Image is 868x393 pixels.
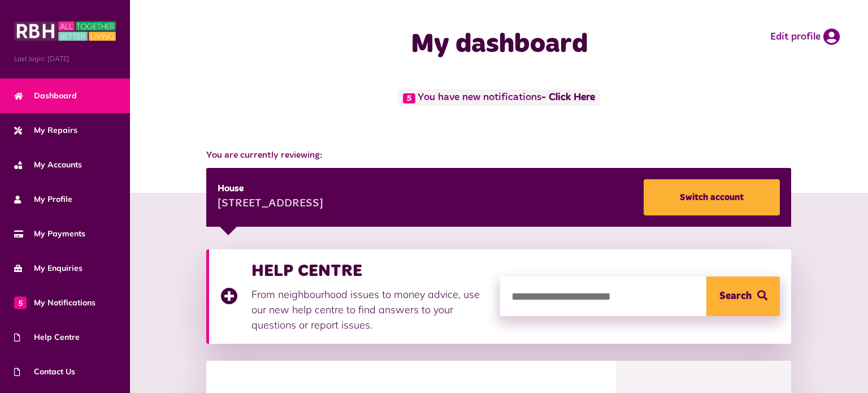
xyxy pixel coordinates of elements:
span: You have new notifications [398,89,600,106]
span: Contact Us [14,366,75,378]
span: 5 [14,296,27,309]
span: My Notifications [14,297,96,309]
span: 5 [403,93,415,103]
span: My Enquiries [14,262,83,274]
a: Switch account [644,179,780,215]
a: Edit profile [770,28,840,45]
div: House [218,182,323,196]
span: Dashboard [14,90,77,102]
span: You are currently reviewing: [206,149,791,162]
span: Last login: [DATE] [14,54,116,64]
div: [STREET_ADDRESS] [218,196,323,213]
h1: My dashboard [326,28,672,61]
span: My Profile [14,193,72,205]
button: Search [706,277,780,316]
span: Help Centre [14,331,80,343]
span: My Accounts [14,159,82,171]
span: My Payments [14,228,85,240]
p: From neighbourhood issues to money advice, use our new help centre to find answers to your questi... [251,287,489,332]
img: MyRBH [14,20,116,42]
span: My Repairs [14,124,77,136]
span: Search [719,277,752,316]
h3: HELP CENTRE [251,261,489,281]
a: - Click Here [541,93,595,103]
